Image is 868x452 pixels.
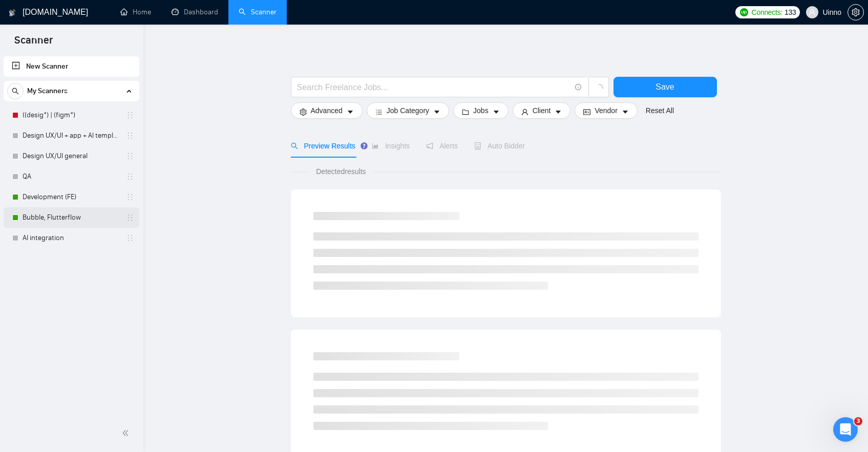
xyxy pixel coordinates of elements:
span: holder [126,213,134,222]
span: search [8,88,23,95]
span: Detected results [309,166,373,177]
span: double-left [122,428,132,438]
span: holder [126,132,134,140]
span: My Scanners [27,81,68,101]
a: dashboardDashboard [172,8,218,16]
div: Tooltip anchor [359,141,369,150]
span: setting [848,8,863,16]
a: Bubble, Flutterflow [23,207,120,228]
iframe: Intercom live chat [833,417,858,442]
span: holder [126,193,134,201]
span: Client [533,105,551,116]
span: caret-down [555,108,562,116]
span: Vendor [595,105,617,116]
span: holder [126,111,134,119]
span: holder [126,173,134,181]
span: info-circle [575,84,582,91]
span: setting [300,108,307,116]
span: Scanner [6,33,61,54]
button: idcardVendorcaret-down [575,102,637,119]
span: Auto Bidder [474,142,525,150]
button: folderJobscaret-down [453,102,509,119]
a: New Scanner [12,56,131,77]
img: upwork-logo.png [740,8,748,16]
button: userClientcaret-down [513,102,571,119]
a: AI integration [23,228,120,248]
a: setting [848,8,864,16]
span: notification [426,142,433,149]
span: Preview Results [291,142,355,150]
button: search [7,83,24,99]
span: area-chart [372,142,379,149]
span: 133 [785,7,796,18]
button: setting [848,4,864,20]
a: Reset All [646,105,674,116]
a: QA [23,166,120,187]
span: holder [126,152,134,160]
a: homeHome [120,8,151,16]
span: loading [594,84,603,93]
input: Search Freelance Jobs... [297,81,570,94]
span: search [291,142,298,149]
span: caret-down [493,108,500,116]
span: caret-down [347,108,354,116]
span: folder [462,108,469,116]
a: Design UX/UI general [23,146,120,166]
a: Development (FE) [23,187,120,207]
span: Save [655,80,674,93]
span: idcard [583,108,590,116]
span: Alerts [426,142,458,150]
span: Advanced [311,105,343,116]
span: Insights [372,142,410,150]
button: Save [613,77,717,97]
span: user [809,9,816,16]
span: holder [126,234,134,242]
li: New Scanner [4,56,139,77]
span: Job Category [387,105,429,116]
span: robot [474,142,481,149]
span: Connects: [752,7,782,18]
a: ((desig*) | (figm*) [23,105,120,125]
span: user [521,108,528,116]
span: 3 [854,417,862,425]
a: searchScanner [239,8,277,16]
img: logo [9,5,16,21]
span: caret-down [622,108,629,116]
span: Jobs [473,105,489,116]
span: bars [375,108,383,116]
span: caret-down [433,108,440,116]
a: Design UX/UI + app + AI template [23,125,120,146]
button: settingAdvancedcaret-down [291,102,363,119]
li: My Scanners [4,81,139,248]
button: barsJob Categorycaret-down [367,102,449,119]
